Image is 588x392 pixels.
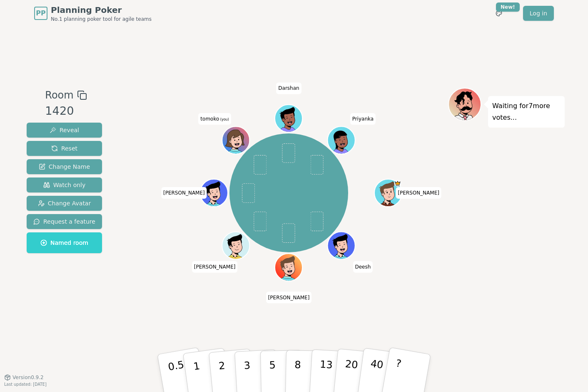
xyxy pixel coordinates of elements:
[12,374,44,381] span: Version 0.9.2
[45,103,87,120] div: 1420
[4,374,44,381] button: Version0.9.2
[43,181,86,189] span: Watch only
[50,126,79,134] span: Reveal
[33,217,95,226] span: Request a feature
[40,239,88,247] span: Named room
[39,163,90,171] span: Change Name
[27,196,102,211] button: Change Avatar
[36,8,45,18] span: PP
[492,100,561,123] p: Waiting for 7 more votes...
[350,113,376,125] span: Click to change your name
[161,187,207,199] span: Click to change your name
[27,178,102,192] button: Watch only
[353,261,373,273] span: Click to change your name
[219,118,229,121] span: (you)
[266,292,312,303] span: Click to change your name
[51,144,77,153] span: Reset
[396,187,441,199] span: Click to change your name
[4,382,47,387] span: Last updated: [DATE]
[491,6,506,21] button: New!
[27,123,102,138] button: Reveal
[223,128,249,153] button: Click to change your avatar
[523,6,554,21] a: Log in
[27,214,102,229] button: Request a feature
[192,261,238,273] span: Click to change your name
[38,199,91,207] span: Change Avatar
[27,232,102,253] button: Named room
[34,4,152,22] a: PPPlanning PokerNo.1 planning poker tool for agile teams
[51,16,152,22] span: No.1 planning poker tool for agile teams
[51,4,152,16] span: Planning Poker
[27,141,102,156] button: Reset
[276,83,301,94] span: Click to change your name
[198,113,231,125] span: Click to change your name
[394,180,401,187] span: Colin is the host
[45,88,73,103] span: Room
[496,2,520,12] div: New!
[27,159,102,174] button: Change Name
